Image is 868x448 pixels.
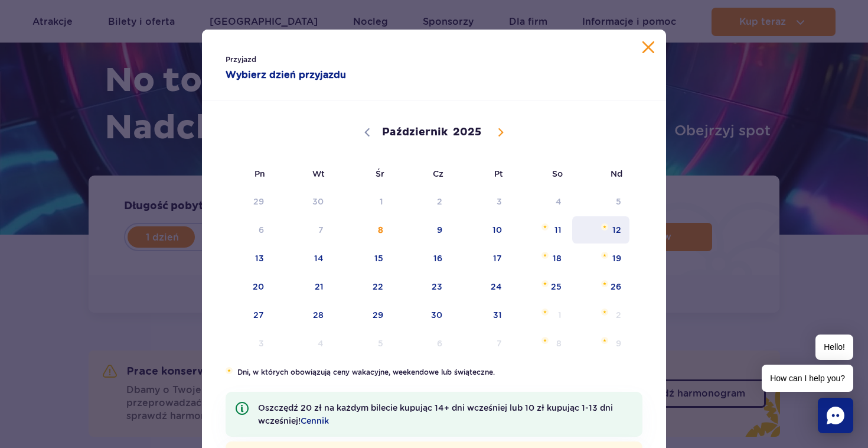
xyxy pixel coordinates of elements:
[214,245,273,272] span: Październik 13, 2025
[452,160,511,187] span: Pt
[452,273,511,300] span: Październik 24, 2025
[301,416,329,426] a: Cennik
[273,301,333,329] span: Październik 28, 2025
[452,330,511,357] span: Listopad 7, 2025
[273,245,333,272] span: Październik 14, 2025
[214,330,273,357] span: Listopad 3, 2025
[333,245,393,272] span: Październik 15, 2025
[511,160,571,187] span: So
[214,188,273,215] span: Wrzesień 29, 2025
[393,216,452,244] span: Październik 9, 2025
[818,398,853,433] div: Chat
[273,216,333,244] span: Październik 7, 2025
[393,245,452,272] span: Październik 16, 2025
[393,160,452,187] span: Cz
[815,335,853,360] span: Hello!
[571,330,631,357] span: Listopad 9, 2025
[333,188,393,215] span: Październik 1, 2025
[226,367,642,378] li: Dni, w których obowiązują ceny wakacyjne, weekendowe lub świąteczne.
[273,330,333,357] span: Listopad 4, 2025
[571,188,631,215] span: Październik 5, 2025
[511,188,571,215] span: Październik 4, 2025
[393,273,452,300] span: Październik 23, 2025
[333,160,393,187] span: Śr
[226,68,410,82] strong: Wybierz dzień przyjazdu
[511,330,571,357] span: Listopad 8, 2025
[571,273,631,300] span: Październik 26, 2025
[393,188,452,215] span: Październik 2, 2025
[273,188,333,215] span: Wrzesień 30, 2025
[226,54,410,66] span: Przyjazd
[393,301,452,329] span: Październik 30, 2025
[452,301,511,329] span: Październik 31, 2025
[273,160,333,187] span: Wt
[571,301,631,329] span: Listopad 2, 2025
[571,160,631,187] span: Nd
[452,188,511,215] span: Październik 3, 2025
[393,330,452,357] span: Listopad 6, 2025
[511,301,571,329] span: Listopad 1, 2025
[571,216,631,244] span: Październik 12, 2025
[333,216,393,244] span: Październik 8, 2025
[571,245,631,272] span: Październik 19, 2025
[273,273,333,300] span: Październik 21, 2025
[452,245,511,272] span: Październik 17, 2025
[214,160,273,187] span: Pn
[511,216,571,244] span: Październik 11, 2025
[511,245,571,272] span: Październik 18, 2025
[333,330,393,357] span: Listopad 5, 2025
[452,216,511,244] span: Październik 10, 2025
[511,273,571,300] span: Październik 25, 2025
[762,365,853,392] span: How can I help you?
[333,301,393,329] span: Październik 29, 2025
[214,216,273,244] span: Październik 6, 2025
[642,41,654,53] button: Zamknij kalendarz
[214,301,273,329] span: Październik 27, 2025
[333,273,393,300] span: Październik 22, 2025
[226,392,642,437] li: Oszczędź 20 zł na każdym bilecie kupując 14+ dni wcześniej lub 10 zł kupując 1-13 dni wcześniej!
[214,273,273,300] span: Październik 20, 2025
